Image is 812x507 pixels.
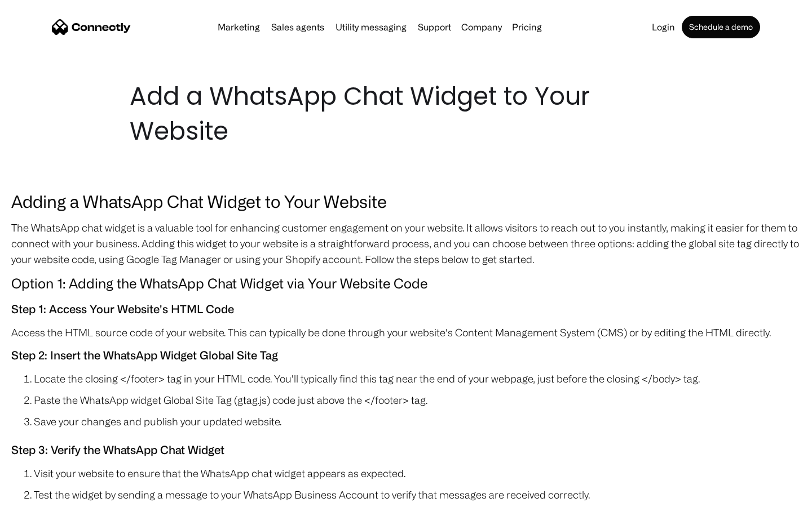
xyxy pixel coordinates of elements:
[11,487,68,503] aside: Language selected: English
[647,23,679,32] a: Login
[11,346,801,365] h5: Step 2: Insert the WhatsApp Widget Global Site Tag
[413,23,456,32] a: Support
[213,23,264,32] a: Marketing
[130,79,682,149] h1: Add a WhatsApp Chat Widget to Your Website
[11,300,801,319] h5: Step 1: Access Your Website's HTML Code
[11,273,801,294] h4: Option 1: Adding the WhatsApp Chat Widget via Your Website Code
[461,19,502,35] div: Company
[331,23,411,32] a: Utility messaging
[23,487,68,503] ul: Language list
[682,16,760,38] a: Schedule a demo
[11,188,801,214] h3: Adding a WhatsApp Chat Widget to Your Website
[34,413,801,429] li: Save your changes and publish your updated website.
[507,23,546,32] a: Pricing
[11,441,801,460] h5: Step 3: Verify the WhatsApp Chat Widget
[34,392,801,408] li: Paste the WhatsApp widget Global Site Tag (gtag.js) code just above the </footer> tag.
[11,324,801,340] p: Access the HTML source code of your website. This can typically be done through your website's Co...
[267,23,329,32] a: Sales agents
[34,487,801,502] li: Test the widget by sending a message to your WhatsApp Business Account to verify that messages ar...
[34,465,801,481] li: Visit your website to ensure that the WhatsApp chat widget appears as expected.
[11,220,801,267] p: The WhatsApp chat widget is a valuable tool for enhancing customer engagement on your website. It...
[34,371,801,386] li: Locate the closing </footer> tag in your HTML code. You'll typically find this tag near the end o...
